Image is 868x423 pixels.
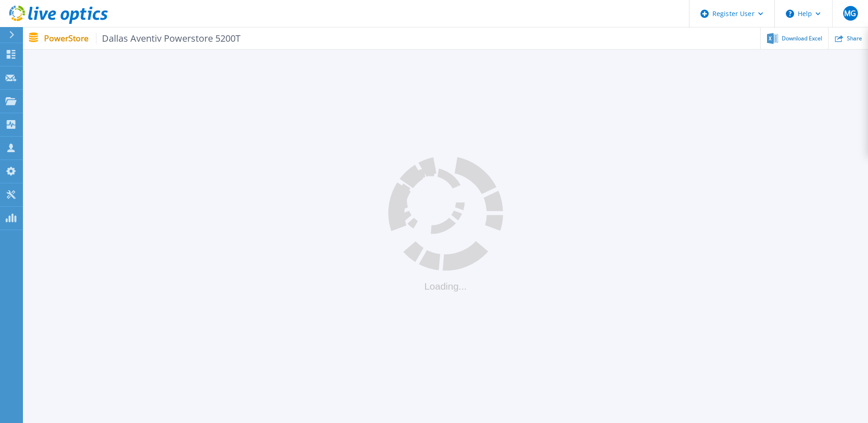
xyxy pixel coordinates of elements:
[782,36,822,41] span: Download Excel
[44,33,241,44] p: PowerStore
[847,36,862,41] span: Share
[844,10,856,17] span: MG
[96,33,241,44] span: Dallas Aventiv Powerstore 5200T
[388,281,503,292] div: Loading...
